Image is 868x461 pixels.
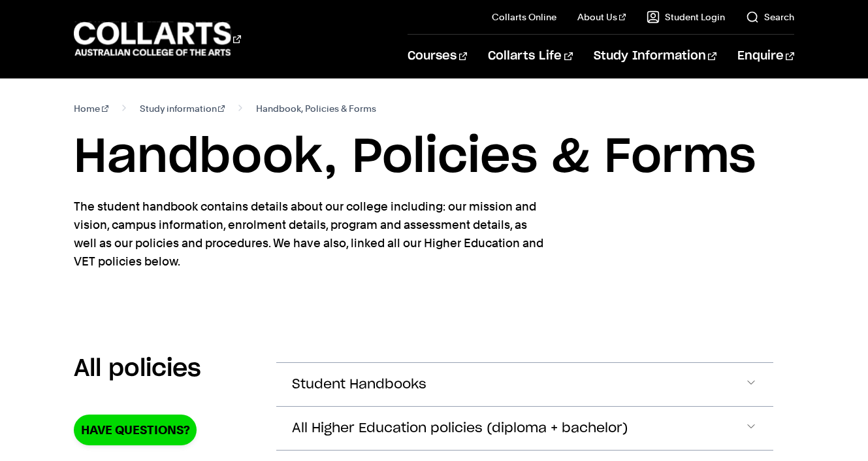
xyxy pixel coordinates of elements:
span: Student Handbooks [292,377,426,392]
a: Student Login [647,10,725,24]
p: The student handbook contains details about our college including: our mission and vision, campus... [74,197,551,271]
a: About Us [577,10,626,24]
h1: Handbook, Policies & Forms [74,128,794,187]
a: Collarts Online [492,10,556,24]
a: Study information [140,99,225,118]
a: Collarts Life [488,35,572,78]
span: Handbook, Policies & Forms [256,99,376,118]
a: Search [746,10,794,24]
span: All Higher Education policies (diploma + bachelor) [292,421,628,436]
a: Enquire [737,35,794,78]
button: Student Handbooks [276,363,773,406]
div: Go to homepage [74,20,241,58]
a: Have Questions? [74,415,197,445]
a: Study Information [594,35,716,78]
h2: All policies [74,354,201,383]
button: All Higher Education policies (diploma + bachelor) [276,407,773,450]
a: Courses [408,35,467,78]
a: Home [74,99,108,118]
